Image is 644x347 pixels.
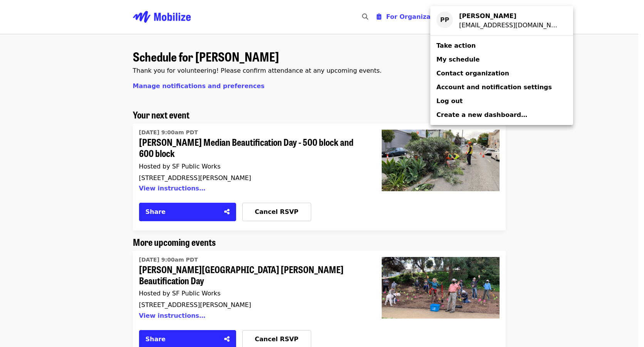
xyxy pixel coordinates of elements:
a: My schedule [430,53,573,67]
span: Take action [436,42,476,49]
span: My schedule [436,56,480,63]
div: ppolpattana@sfwater.org [459,21,561,30]
a: Log out [430,94,573,108]
a: Create a new dashboard… [430,108,573,122]
span: Create a new dashboard… [436,111,527,118]
span: Contact organization [436,70,509,77]
a: PP[PERSON_NAME][EMAIL_ADDRESS][DOMAIN_NAME] [430,9,573,32]
div: PP [436,12,453,28]
a: Take action [430,39,573,53]
span: Account and notification settings [436,83,552,91]
span: Log out [436,97,463,105]
a: Contact organization [430,67,573,80]
div: Patty Polpattana [459,12,561,21]
a: Account and notification settings [430,80,573,94]
strong: [PERSON_NAME] [459,12,517,20]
